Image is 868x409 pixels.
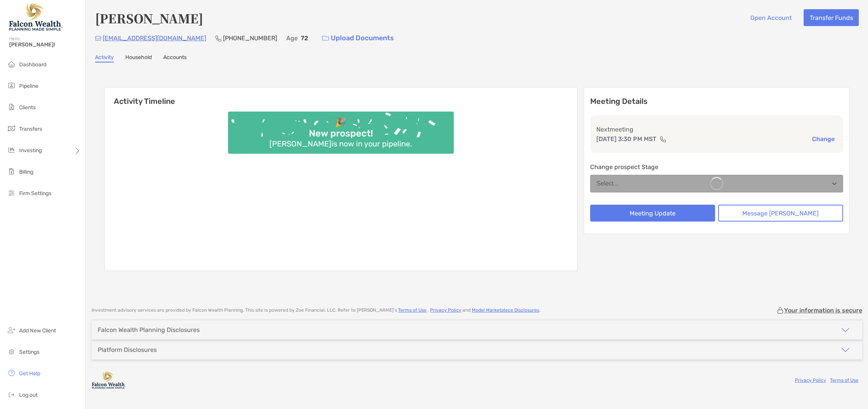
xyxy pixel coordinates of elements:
span: Investing [19,147,42,154]
a: Accounts [163,54,187,62]
span: Firm Settings [19,190,51,197]
img: Email Icon [95,36,101,41]
p: Change prospect Stage [590,162,843,172]
h6: Activity Timeline [105,87,577,106]
a: Household [125,54,152,62]
img: icon arrow [841,325,850,335]
span: Billing [19,169,33,175]
img: pipeline icon [7,81,16,90]
a: Terms of Use [830,378,858,383]
h4: [PERSON_NAME] [95,9,203,27]
a: Activity [95,54,114,62]
div: New prospect! [306,128,376,139]
img: get-help icon [7,368,16,378]
img: Phone Icon [215,35,222,41]
img: transfers icon [7,124,16,133]
p: [EMAIL_ADDRESS][DOMAIN_NAME] [103,33,206,43]
p: Investment advisory services are provided by Falcon Wealth Planning . This site is powered by Zoe... [92,307,540,313]
div: 🎉 [332,117,349,128]
span: Clients [19,104,36,111]
img: investing icon [7,145,16,154]
p: 72 [301,33,308,43]
img: billing icon [7,167,16,176]
p: [DATE] 3:30 PM MST [596,134,656,144]
span: Get Help [19,370,40,377]
button: Transfer Funds [804,9,859,26]
a: Upload Documents [317,30,399,46]
img: Confetti [228,112,454,147]
span: Dashboard [19,61,46,68]
span: Settings [19,349,39,355]
p: Your information is secure [784,307,862,314]
div: Falcon Wealth Planning Disclosures [98,326,200,333]
a: Model Marketplace Disclosures [472,307,539,313]
span: Transfers [19,126,42,132]
p: Age [286,33,298,43]
img: firm-settings icon [7,188,16,197]
p: [PHONE_NUMBER] [223,33,277,43]
span: Log out [19,392,38,398]
div: [PERSON_NAME] is now in your pipeline. [266,139,415,148]
span: Pipeline [19,83,38,89]
p: Next meeting [596,125,837,134]
p: Meeting Details [590,97,843,106]
img: communication type [660,136,666,142]
img: settings icon [7,347,16,356]
button: Meeting Update [590,205,715,222]
img: button icon [322,36,329,41]
a: Privacy Policy [430,307,461,313]
img: icon arrow [841,345,850,355]
img: dashboard icon [7,59,16,69]
span: Add New Client [19,327,56,334]
button: Change [810,135,837,143]
div: Platform Disclosures [98,346,157,353]
button: Open Account [744,9,797,26]
img: logout icon [7,390,16,399]
a: Privacy Policy [795,378,826,383]
img: clients icon [7,102,16,112]
img: add_new_client icon [7,325,16,335]
img: company logo [92,371,126,389]
img: Falcon Wealth Planning Logo [9,3,63,31]
button: Message [PERSON_NAME] [718,205,843,222]
a: Terms of Use [398,307,427,313]
span: [PERSON_NAME]! [9,41,81,48]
